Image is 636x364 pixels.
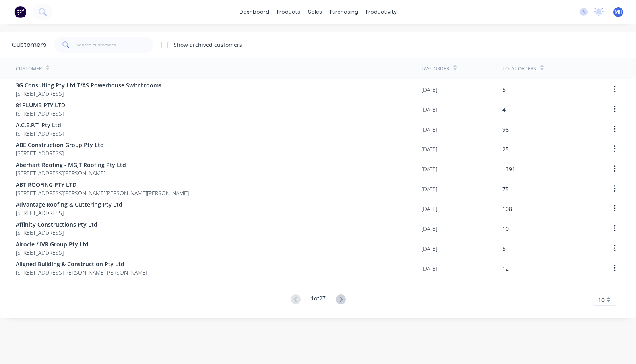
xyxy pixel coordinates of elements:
span: ABE Construction Group Pty Ltd [16,141,104,149]
div: [DATE] [421,205,437,213]
div: Customer [16,65,42,72]
div: 5 [502,85,506,94]
div: Total Orders [502,65,536,72]
div: [DATE] [421,145,437,153]
span: MH [615,8,622,15]
div: [DATE] [421,244,437,253]
div: Show archived customers [174,41,242,49]
span: [STREET_ADDRESS] [16,228,97,237]
span: Aberhart Roofing - MGJT Roofing Pty Ltd [16,161,126,169]
span: Advantage Roofing & Guttering Pty Ltd [16,200,122,209]
span: [STREET_ADDRESS][PERSON_NAME][PERSON_NAME][PERSON_NAME] [16,189,189,197]
span: [STREET_ADDRESS] [16,149,104,157]
div: [DATE] [421,225,437,233]
div: products [273,6,304,18]
div: [DATE] [421,125,437,134]
div: 75 [502,185,509,193]
div: 1 of 27 [311,294,326,306]
span: 3G Consulting Pty Ltd T/AS Powerhouse Switchrooms [16,81,161,89]
img: Factory [14,6,26,18]
div: 25 [502,145,509,153]
span: [STREET_ADDRESS][PERSON_NAME][PERSON_NAME] [16,268,147,277]
div: sales [304,6,326,18]
span: [STREET_ADDRESS][PERSON_NAME] [16,169,126,177]
div: [DATE] [421,105,437,114]
div: [DATE] [421,165,437,173]
input: Search customers... [76,37,154,53]
span: Airocle / IVR Group Pty Ltd [16,240,89,248]
span: 81PLUMB PTY LTD [16,101,65,109]
div: 5 [502,244,506,253]
span: A.C.E.P.T. Pty Ltd [16,121,64,129]
span: [STREET_ADDRESS] [16,109,65,118]
div: [DATE] [421,185,437,193]
span: Affinity Constructions Pty Ltd [16,220,97,228]
div: [DATE] [421,264,437,273]
div: 98 [502,125,509,134]
div: 12 [502,264,509,273]
div: 1391 [502,165,515,173]
span: [STREET_ADDRESS] [16,129,64,137]
div: Customers [12,40,46,50]
div: 108 [502,205,512,213]
div: [DATE] [421,85,437,94]
span: [STREET_ADDRESS] [16,89,161,98]
div: Last Order [421,65,449,72]
span: 10 [598,296,605,304]
div: 10 [502,225,509,233]
div: purchasing [326,6,362,18]
div: 4 [502,105,506,114]
div: productivity [362,6,401,18]
span: [STREET_ADDRESS] [16,248,89,257]
a: dashboard [236,6,273,18]
span: Aligned Building & Construction Pty Ltd [16,260,147,268]
span: ABT ROOFING PTY LTD [16,180,189,189]
span: [STREET_ADDRESS] [16,209,122,217]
